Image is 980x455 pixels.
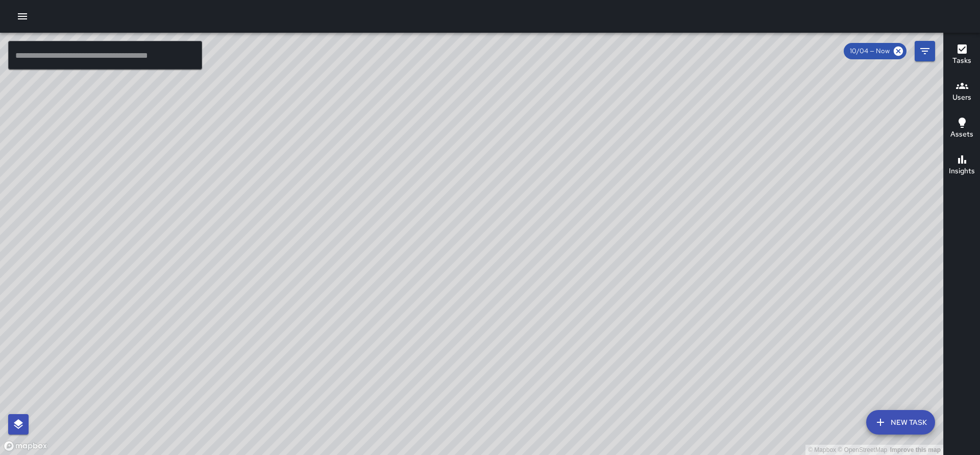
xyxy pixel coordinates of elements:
button: New Task [866,410,935,435]
div: 10/04 — Now [844,43,906,59]
h6: Tasks [952,55,971,66]
button: Users [944,74,980,110]
button: Filters [915,41,935,61]
button: Insights [944,147,980,184]
h6: Users [952,92,971,103]
span: 10/04 — Now [844,46,896,56]
h6: Insights [949,166,975,177]
button: Tasks [944,37,980,74]
button: Assets [944,110,980,147]
h6: Assets [950,129,973,140]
